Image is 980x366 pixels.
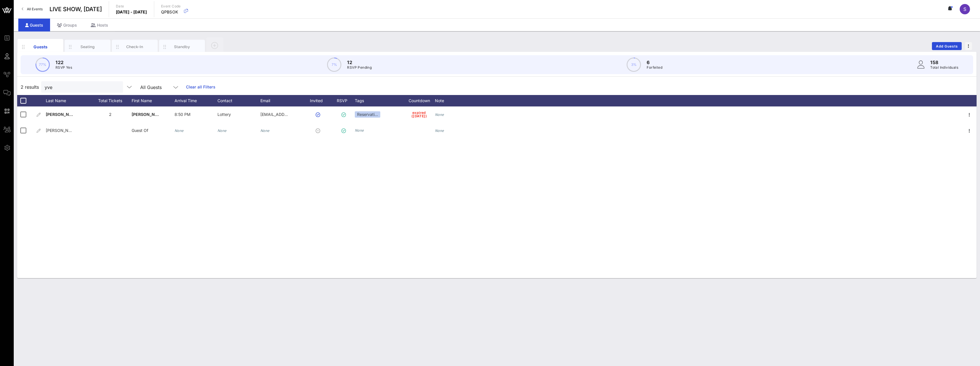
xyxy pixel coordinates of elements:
[56,65,72,70] p: RSVP Yes
[435,112,444,117] i: None
[260,128,270,133] i: None
[175,95,217,106] div: Arrival Time
[18,5,46,14] a: All Events
[260,112,329,117] span: [EMAIL_ADDRESS][DOMAIN_NAME]
[435,95,478,106] div: Note
[21,84,39,90] span: 2 results
[435,128,444,133] i: None
[647,65,662,70] p: Forfeited
[186,84,215,90] a: Clear all Filters
[217,128,227,133] i: None
[930,65,958,70] p: Total Individuals
[403,95,435,106] div: Countdown
[46,95,89,106] div: Last Name
[303,95,335,106] div: Invited
[217,112,231,117] span: Lottery
[932,42,962,50] button: Add Guests
[347,59,372,66] p: 12
[122,44,148,50] div: Check-In
[355,128,364,132] i: None
[27,7,43,11] span: All Events
[18,19,50,31] div: Guests
[116,9,147,15] p: [DATE] - [DATE]
[132,112,165,117] span: [PERSON_NAME]
[647,59,662,66] p: 6
[161,3,181,9] p: Event Code
[355,95,403,106] div: Tags
[175,128,184,133] i: None
[411,111,427,118] span: expired ([DATE])
[960,4,970,14] div: S
[132,95,175,106] div: First Name
[50,5,102,13] span: LIVE SHOW, [DATE]
[50,19,84,31] div: Groups
[89,95,132,106] div: Total Tickets
[169,44,195,50] div: Standby
[175,112,191,117] span: 8:50 PM
[28,44,53,50] div: Guests
[140,85,162,90] div: All Guests
[56,59,72,66] p: 122
[335,95,355,106] div: RSVP
[347,65,372,70] p: RSVP Pending
[936,44,958,48] span: Add Guests
[137,81,183,93] div: All Guests
[84,19,115,31] div: Hosts
[132,128,148,133] span: Guest Of
[260,95,303,106] div: Email
[963,6,966,12] span: S
[89,106,132,122] div: 2
[355,111,380,118] div: Reservati…
[161,9,181,15] p: QPBSOK
[930,59,958,66] p: 158
[75,44,100,50] div: Seating
[46,112,80,117] span: [PERSON_NAME]
[116,3,147,9] p: Date
[46,128,79,133] span: [PERSON_NAME]
[217,95,260,106] div: Contact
